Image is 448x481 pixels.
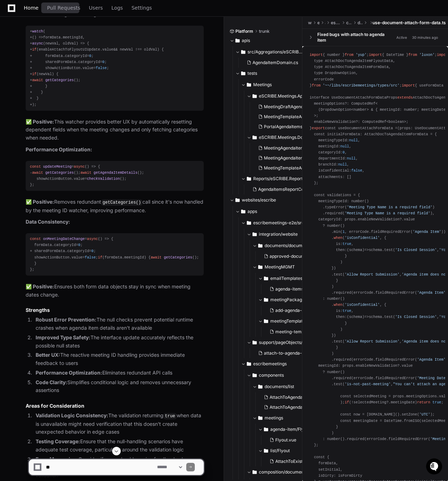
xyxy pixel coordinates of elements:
[270,427,310,432] span: agenda-item/Flyout
[7,28,130,40] div: Welcome
[248,209,257,214] span: apps
[89,54,91,58] span: 0
[267,284,327,294] button: agenda-items-additional-details.cy.ts
[417,357,446,362] span: 'Agenda Item'
[264,350,353,356] span: attach-to-agenda-item-flyout.component.ts
[33,412,204,436] li: The validation returning when data is unavailable might need verification that this doesn't creat...
[24,53,117,60] div: Start new chat
[397,95,413,100] span: extends
[347,315,369,319] span: =>
[275,286,351,292] span: agenda-items-additional-details.cy.ts
[235,68,303,79] button: tests
[32,47,36,52] span: if
[317,32,394,43] div: Fixed bugs with attach to agenda item
[26,283,204,299] p: Ensures both form data objects stay in sync when meeting dates change.
[7,7,21,21] img: PlayerZero
[264,296,268,304] svg: Directory
[65,54,87,58] span: categoryId
[30,164,41,169] span: const
[275,437,296,443] span: Flyout.vue
[250,184,310,194] button: AgendaItemsReportControllerTests.cs
[347,156,356,161] span: null
[345,272,400,277] span: 'Allow Report Submission'
[255,112,316,122] button: MeetingTemplateAgendaItemsControllerTests.cs
[80,171,92,175] span: await
[247,80,251,89] svg: Directory
[258,294,325,305] button: meetingPackages
[247,132,314,143] button: eSCRIBE.Meetings.Domain.Tests/Validators
[259,28,270,34] span: trunk
[26,219,70,225] strong: Data Consistency:
[30,237,41,241] span: const
[395,315,437,319] span: 'Is Closed Session'
[395,248,437,252] span: 'Is Closed Session'
[235,36,240,45] svg: Directory
[101,199,142,206] code: getCategories()
[87,237,98,241] span: async
[244,58,298,68] button: AgendaItemDomain.cs
[252,381,320,392] button: documents/list
[432,400,441,404] span: true
[32,35,43,40] span: () =>
[32,171,43,175] span: await
[369,53,382,57] span: import
[258,315,325,327] button: meetingTemplates/meetingTemplateAgendaItem
[45,171,74,175] span: getCategories
[338,162,347,167] span: null
[247,370,314,381] button: components
[346,20,352,26] span: composition
[72,255,83,260] span: value
[267,327,327,337] button: meeting-template-add-agenda-item.cy.ts
[24,6,38,10] span: Home
[102,60,104,64] span: 0
[33,438,204,454] li: Ensure that the null-handling scenarios have adequate test coverage, particularly around the vali...
[36,379,67,385] strong: Code Clarity:
[264,317,268,325] svg: Directory
[89,6,103,10] span: Users
[85,255,96,260] span: false
[255,348,316,358] button: attach-to-agenda-item-flyout.component.ts
[247,229,314,240] button: integration/website
[264,274,268,283] svg: Directory
[331,20,340,26] span: escribemeetings
[32,29,43,33] span: watch
[258,241,262,250] svg: Directory
[270,253,384,259] span: approved-document-attach-to-agenda-item-flyout.cy.ts
[308,20,311,26] span: websites
[264,155,374,161] span: MeetingAgendaItemMinutesOperationValidatorTests.cs
[43,237,85,241] span: onMeetingDateChange
[417,376,448,380] span: 'Meeting Date'
[235,206,303,217] button: apps
[345,236,380,240] span: 'isConfidential'
[247,337,314,348] button: support/pageObjects/documents/components
[252,60,298,66] span: AgendaItemDomain.cs
[26,307,204,314] h3: Strengths
[347,205,432,209] span: 'Meeting Type Name is a required field'
[259,340,314,345] span: support/pageObjects/documents/components
[241,173,308,184] button: Reports/eSCRIBE.Reports.Api.Tests/Controllers
[270,318,325,324] span: meetingTemplates/meetingTemplateAgendaItem
[270,297,307,303] span: meetingPackages
[255,143,316,153] button: MeetingAgendaItemCreateOperationValidatorTests.cs
[419,53,434,57] span: 'luxon'
[241,358,308,370] button: escribemeetings
[264,446,268,455] svg: Directory
[235,196,240,204] svg: Directory
[163,413,177,419] code: true
[36,370,102,376] strong: Performance Optimization:
[67,249,89,253] span: categoryId
[151,255,162,260] span: await
[265,264,295,270] span: MeetingMGMT
[50,74,86,80] a: Powered byPylon
[264,145,372,151] span: MeetingAgendaItemCreateOperationValidatorTests.cs
[33,334,204,350] li: The interface update accurately reflects the possible null states
[258,414,262,422] svg: Directory
[258,424,325,435] button: agenda-item/Flyout
[394,34,409,41] span: Active
[247,174,251,183] svg: Directory
[33,316,204,332] li: The null checks prevent potential runtime crashes when agenda item details aren't available
[235,28,253,34] span: Platform
[33,351,204,367] li: The reactive meeting ID handling provides immediate feedback to users
[347,315,364,319] span: (schema)
[30,236,199,273] div: = ( ) => { formData. = ; + sharedFormData. = ; showActionButton. = ; (formData. ) { (); } };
